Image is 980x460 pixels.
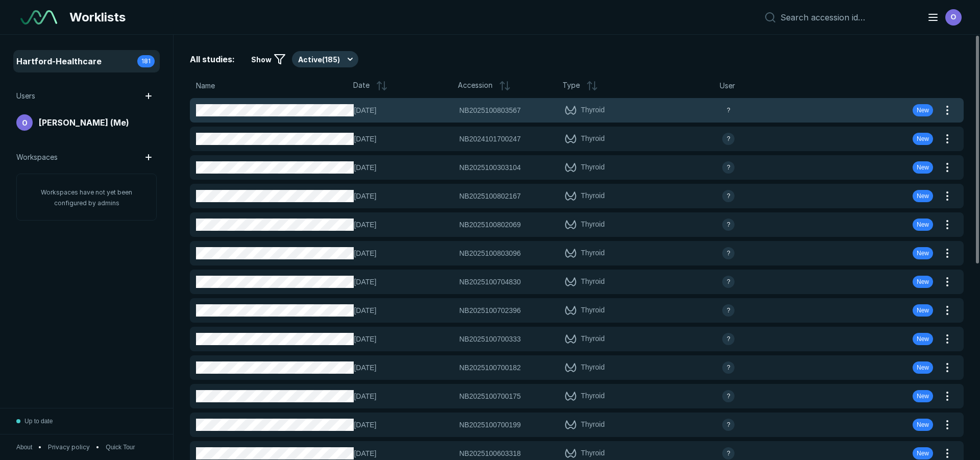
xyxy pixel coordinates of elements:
[459,219,521,230] span: NB2025100802069
[722,161,734,174] div: avatar-name
[354,391,453,402] span: [DATE]
[69,8,126,27] span: Worklists
[354,362,453,373] span: [DATE]
[459,333,521,345] span: NB2025100700333
[354,248,453,259] span: [DATE]
[917,334,929,344] span: New
[913,304,933,317] div: New
[39,116,129,129] span: [PERSON_NAME] (Me)
[913,133,933,145] div: New
[96,443,100,452] span: •
[141,57,151,66] span: 181
[581,247,605,259] span: Thyroid
[354,448,453,459] span: [DATE]
[190,98,939,123] button: [DATE]NB2025100803567Thyroidavatar-nameNew
[722,304,734,317] div: avatar-name
[190,127,939,151] button: [DATE]NB2024101700247Thyroidavatar-nameNew
[581,133,605,145] span: Thyroid
[913,361,933,374] div: New
[917,306,929,315] span: New
[354,190,453,202] span: [DATE]
[20,10,57,25] img: See-Mode Logo
[921,7,964,28] button: avatar-name
[727,449,730,458] span: ?
[913,276,933,288] div: New
[917,106,929,115] span: New
[581,333,605,345] span: Thyroid
[720,80,735,91] span: User
[354,133,453,144] span: [DATE]
[917,277,929,286] span: New
[251,54,272,65] span: Show
[16,408,53,434] button: Up to date
[22,117,28,128] span: O
[917,191,929,201] span: New
[913,247,933,259] div: New
[951,12,957,22] span: O
[917,449,929,458] span: New
[353,80,370,92] span: Date
[917,392,929,401] span: New
[48,443,90,452] a: Privacy policy
[562,80,580,92] span: Type
[727,163,730,172] span: ?
[913,333,933,345] div: New
[190,241,939,265] button: [DATE]NB2025100803096Thyroidavatar-nameNew
[581,276,605,288] span: Thyroid
[459,248,521,259] span: NB2025100803096
[292,51,358,67] button: Active(185)
[190,270,939,294] button: [DATE]NB2025100704830Thyroidavatar-nameNew
[722,333,734,345] div: avatar-name
[917,220,929,229] span: New
[917,249,929,258] span: New
[722,219,734,231] div: avatar-name
[38,443,42,452] span: •
[459,419,521,430] span: NB2025100700199
[727,392,730,401] span: ?
[913,161,933,174] div: New
[14,51,159,71] a: Hartford-Healthcare181
[16,443,32,452] span: About
[581,390,605,402] span: Thyroid
[945,9,962,26] div: avatar-name
[354,419,453,430] span: [DATE]
[722,133,734,145] div: avatar-name
[917,134,929,143] span: New
[917,420,929,429] span: New
[14,112,159,133] a: avatar-name[PERSON_NAME] (Me)
[354,105,453,116] span: [DATE]
[727,277,730,286] span: ?
[459,362,521,373] span: NB2025100700182
[581,161,605,174] span: Thyroid
[196,80,215,91] span: Name
[16,55,102,67] span: Hartford-Healthcare
[190,413,939,437] button: [DATE]NB2025100700199Thyroidavatar-nameNew
[354,305,453,316] span: [DATE]
[722,276,734,288] div: avatar-name
[722,447,734,459] div: avatar-name
[917,163,929,172] span: New
[727,306,730,315] span: ?
[458,80,493,92] span: Accession
[913,104,933,116] div: New
[190,384,939,408] button: [DATE]NB2025100700175Thyroidavatar-nameNew
[190,53,235,65] span: All studies:
[913,419,933,431] div: New
[459,105,521,116] span: NB2025100803567
[137,55,155,67] div: 181
[459,133,521,144] span: NB2024101700247
[190,212,939,237] button: [DATE]NB2025100802069Thyroidavatar-nameNew
[581,361,605,374] span: Thyroid
[190,298,939,323] button: [DATE]NB2025100702396Thyroidavatar-nameNew
[727,134,730,143] span: ?
[727,363,730,372] span: ?
[459,190,521,202] span: NB2025100802167
[727,106,730,115] span: ?
[917,363,929,372] span: New
[780,12,915,22] input: Search accession id…
[581,304,605,317] span: Thyroid
[354,333,453,345] span: [DATE]
[459,162,521,173] span: NB2025100303104
[354,219,453,230] span: [DATE]
[722,104,734,116] div: avatar-name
